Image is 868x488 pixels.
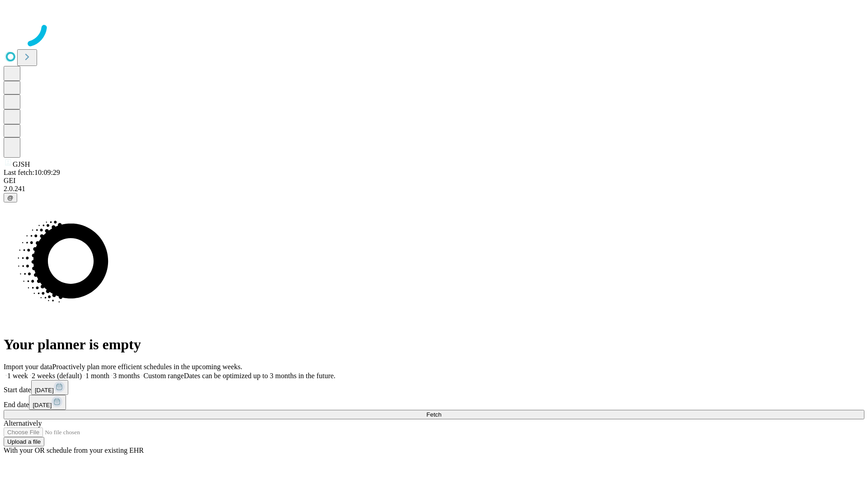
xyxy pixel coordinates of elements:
[85,372,109,380] span: 1 month
[143,372,184,380] span: Custom range
[4,437,44,446] button: Upload a file
[52,363,242,371] span: Proactively plan more efficient schedules in the upcoming weeks.
[35,387,54,394] span: [DATE]
[7,372,28,380] span: 1 week
[29,395,66,410] button: [DATE]
[4,419,42,427] span: Alternatively
[426,411,441,418] span: Fetch
[4,185,864,193] div: 2.0.241
[4,177,864,185] div: GEI
[7,194,14,201] span: @
[33,402,52,408] span: [DATE]
[4,193,17,202] button: @
[4,336,864,353] h1: Your planner is empty
[4,395,864,410] div: End date
[31,380,68,395] button: [DATE]
[32,372,82,380] span: 2 weeks (default)
[4,169,60,176] span: Last fetch: 10:09:29
[4,380,864,395] div: Start date
[184,372,335,380] span: Dates can be optimized up to 3 months in the future.
[13,160,30,168] span: GJSH
[4,363,52,371] span: Import your data
[4,446,144,454] span: With your OR schedule from your existing EHR
[4,410,864,419] button: Fetch
[113,372,140,380] span: 3 months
